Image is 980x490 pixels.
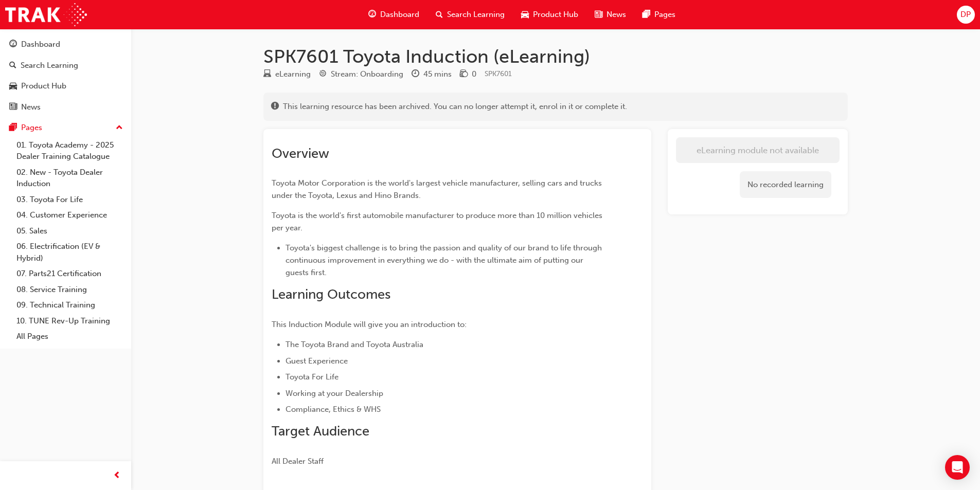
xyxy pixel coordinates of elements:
[485,69,512,78] span: Learning resource code
[360,4,427,25] a: guage-iconDashboard
[9,103,17,112] span: news-icon
[960,9,971,21] span: DP
[4,35,127,54] a: Dashboard
[319,68,403,81] div: Stream
[263,70,271,79] span: learningResourceType_ELEARNING-icon
[116,121,123,135] span: up-icon
[263,68,311,81] div: Type
[12,266,127,282] a: 07. Parts21 Certification
[634,4,684,25] a: pages-iconPages
[4,118,127,137] button: Pages
[12,223,127,239] a: 05. Sales
[286,405,381,414] span: Compliance, Ethics & WHS
[4,33,127,118] button: DashboardSearch LearningProduct HubNews
[272,146,329,161] span: Overview
[272,286,390,302] span: Learning Outcomes
[21,122,42,134] div: Pages
[12,165,127,192] a: 02. New - Toyota Dealer Induction
[4,98,127,117] a: News
[9,61,16,70] span: search-icon
[113,469,121,482] span: prev-icon
[957,6,975,24] button: DP
[4,56,127,75] a: Search Learning
[286,340,423,349] span: The Toyota Brand and Toyota Australia
[21,39,60,50] div: Dashboard
[595,8,602,21] span: news-icon
[447,9,505,21] span: Search Learning
[5,3,87,26] img: Trak
[436,8,443,21] span: search-icon
[12,282,127,298] a: 08. Service Training
[272,211,604,232] span: Toyota is the world's first automobile manufacturer to produce more than 10 million vehicles per ...
[9,123,17,133] span: pages-icon
[319,70,327,79] span: target-icon
[12,239,127,266] a: 06. Electrification (EV & Hybrid)
[286,389,383,398] span: Working at your Dealership
[460,70,468,79] span: money-icon
[12,329,127,344] a: All Pages
[643,8,650,21] span: pages-icon
[12,207,127,223] a: 04. Customer Experience
[272,320,467,329] span: This Induction Module will give you an introduction to:
[272,178,604,200] span: Toyota Motor Corporation is the world's largest vehicle manufacturer, selling cars and trucks und...
[533,9,578,21] span: Product Hub
[740,171,831,198] div: No recorded learning
[283,101,627,113] span: This learning resource has been archived. You can no longer attempt it, enrol in it or complete it.
[331,68,403,80] div: Stream: Onboarding
[9,82,17,91] span: car-icon
[427,4,513,25] a: search-iconSearch Learning
[272,423,369,439] span: Target Audience
[4,77,127,96] a: Product Hub
[21,60,78,71] div: Search Learning
[286,243,604,277] span: Toyota's biggest challenge is to bring the passion and quality of our brand to life through conti...
[12,313,127,329] a: 10. TUNE Rev-Up Training
[12,137,127,165] a: 01. Toyota Academy - 2025 Dealer Training Catalogue
[21,101,41,113] div: News
[412,70,419,79] span: clock-icon
[676,137,840,163] button: eLearning module not available
[521,8,529,21] span: car-icon
[472,68,476,80] div: 0
[263,45,848,68] h1: SPK7601 Toyota Induction (eLearning)
[272,457,324,466] span: All Dealer Staff
[380,9,419,21] span: Dashboard
[945,455,970,480] div: Open Intercom Messenger
[21,80,66,92] div: Product Hub
[460,68,476,81] div: Price
[423,68,452,80] div: 45 mins
[586,4,634,25] a: news-iconNews
[513,4,586,25] a: car-iconProduct Hub
[654,9,675,21] span: Pages
[286,372,338,382] span: Toyota For Life
[12,297,127,313] a: 09. Technical Training
[9,40,17,49] span: guage-icon
[286,356,348,366] span: Guest Experience
[607,9,626,21] span: News
[412,68,452,81] div: Duration
[275,68,311,80] div: eLearning
[12,192,127,208] a: 03. Toyota For Life
[271,102,279,112] span: exclaim-icon
[368,8,376,21] span: guage-icon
